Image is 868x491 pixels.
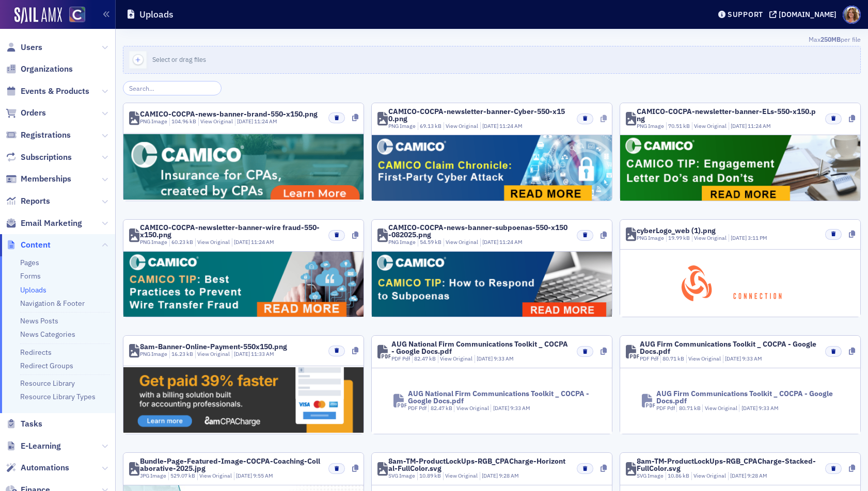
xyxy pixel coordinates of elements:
[637,457,818,472] div: 8am-TM-ProductLockUps-RGB_CPACharge-Stacked-FullColor.svg
[843,6,861,24] span: Profile
[660,355,685,363] div: 80.71 kB
[759,404,779,412] span: 9:33 AM
[21,129,71,141] span: Registrations
[20,330,75,339] a: News Categories
[62,7,85,24] a: View Homepage
[6,152,72,163] a: Subscriptions
[482,238,499,246] span: [DATE]
[21,173,71,185] span: Memberships
[499,472,519,479] span: 9:28 AM
[748,234,767,241] span: 3:11 PM
[637,234,664,242] div: PNG Image
[20,361,73,370] a: Redirect Groups
[236,472,253,479] span: [DATE]
[388,457,570,472] div: 8am-TM-ProductLockUps-RGB_CPACharge-Horizontal-FullColor.svg
[6,107,46,119] a: Orders
[731,234,748,241] span: [DATE]
[418,238,442,247] div: 54.59 kB
[20,392,96,401] a: Resource Library Types
[20,348,52,357] a: Redirects
[20,271,41,281] a: Forms
[656,404,675,413] div: PDF Pdf
[21,195,50,207] span: Reports
[418,122,442,130] div: 69.13 kB
[168,472,196,480] div: 529.07 kB
[779,10,837,19] div: [DOMAIN_NAME]
[688,355,721,362] a: View Original
[234,238,251,246] span: [DATE]
[140,224,321,238] div: CAMICO-COCPA-newsletter-banner-wire fraud-550-x150.png
[388,238,416,247] div: PNG Image
[20,379,75,388] a: Resource Library
[640,355,658,363] div: PDF Pdf
[140,472,166,480] div: JPG Image
[21,152,72,163] span: Subscriptions
[21,107,46,119] span: Orders
[21,418,42,430] span: Tasks
[20,299,85,308] a: Navigation & Footer
[6,418,42,430] a: Tasks
[251,238,274,246] span: 11:24 AM
[140,457,321,472] div: Bundle-Page-Featured-Image-COCPA-Coaching-Collaborative-2025.jpg
[140,110,318,118] div: CAMICO-COCPA-news-banner-brand-550-x150.png
[197,350,230,357] a: View Original
[6,129,71,141] a: Registrations
[6,63,73,75] a: Organizations
[742,355,762,362] span: 9:33 AM
[140,350,167,358] div: PNG Image
[730,472,747,479] span: [DATE]
[694,234,727,241] a: View Original
[510,404,530,412] span: 9:33 AM
[748,122,771,129] span: 11:24 AM
[169,238,194,247] div: 60.23 kB
[21,462,69,473] span: Automations
[139,8,173,21] h1: Uploads
[123,81,222,95] input: Search…
[412,355,436,363] div: 82.47 kB
[656,390,839,404] div: AUG Firm Communications Toolkit _ COCPA - Google Docs.pdf
[693,472,726,479] a: View Original
[493,404,510,412] span: [DATE]
[446,122,478,129] a: View Original
[747,472,767,479] span: 9:28 AM
[20,285,46,294] a: Uploads
[21,63,73,75] span: Organizations
[200,118,233,125] a: View Original
[456,404,489,412] a: View Original
[494,355,514,362] span: 9:33 AM
[253,472,273,479] span: 9:55 AM
[140,343,287,350] div: 8am-Banner-Online-Payment-550x150.png
[705,404,737,412] a: View Original
[123,46,861,74] button: Select or drag files
[388,472,415,480] div: SVG Image
[637,122,664,130] div: PNG Image
[140,238,167,247] div: PNG Image
[637,227,716,234] div: cyberLogo_web (1).png
[741,404,759,412] span: [DATE]
[388,122,416,130] div: PNG Image
[169,118,197,126] div: 104.96 kB
[428,404,452,413] div: 82.47 kB
[152,55,206,63] span: Select or drag files
[388,108,570,122] div: CAMICO-COCPA-newsletter-banner-Cyber-550-x150.png
[391,340,570,355] div: AUG National Firm Communications Toolkit _ COCPA - Google Docs.pdf
[251,350,274,357] span: 11:33 AM
[408,390,590,404] div: AUG National Firm Communications Toolkit _ COCPA - Google Docs.pdf
[6,195,50,207] a: Reports
[21,239,51,251] span: Content
[6,218,82,229] a: Email Marketing
[769,11,840,18] button: [DOMAIN_NAME]
[6,440,61,452] a: E-Learning
[417,472,441,480] div: 10.89 kB
[199,472,232,479] a: View Original
[6,462,69,473] a: Automations
[6,239,51,251] a: Content
[482,472,499,479] span: [DATE]
[6,86,89,97] a: Events & Products
[820,35,841,43] span: 250MB
[666,234,690,242] div: 19.99 kB
[21,42,42,53] span: Users
[14,7,62,24] img: SailAMX
[237,118,254,125] span: [DATE]
[69,7,85,23] img: SailAMX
